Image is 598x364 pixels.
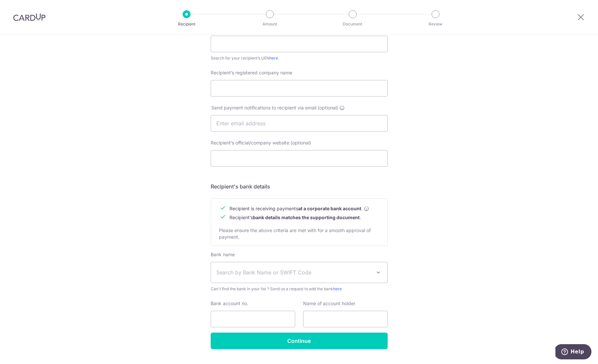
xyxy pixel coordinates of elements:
span: Recipient’s . [229,215,361,220]
input: Continue [211,333,388,349]
span: Help [15,5,29,11]
p: Review [411,21,460,27]
p: Amount [245,21,294,27]
a: here [333,286,342,291]
p: Recipient [162,21,211,27]
span: Send payment notifications to recipient via email (optional) [211,104,338,111]
b: at a corporate bank account [298,205,361,212]
b: bank details matches the supporting document [253,215,360,220]
iframe: Opens a widget where you can find more information [555,344,591,361]
a: here [269,56,278,61]
h5: Recipient's bank details [211,182,388,190]
span: Recipient is receiving payments . [229,205,369,212]
span: Recipient’s registered company name [211,70,292,75]
div: Search for your recipient’s UEN . [211,55,388,61]
label: Bank account no. [211,300,248,307]
span: Please ensure the above criteria are met with for a smooth approval of payment. [219,227,371,240]
label: Recipient’s official/company website (optional) [211,140,311,146]
label: Bank name [211,251,235,258]
input: Enter email address [211,115,388,132]
span: Search by Bank Name or SWIFT Code [216,268,371,276]
span: Can't find the bank in your list ? Send us a request to add the bank [211,286,388,292]
img: CardUp [13,13,46,21]
p: Document [328,21,377,27]
label: Name of account holder [303,300,355,307]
